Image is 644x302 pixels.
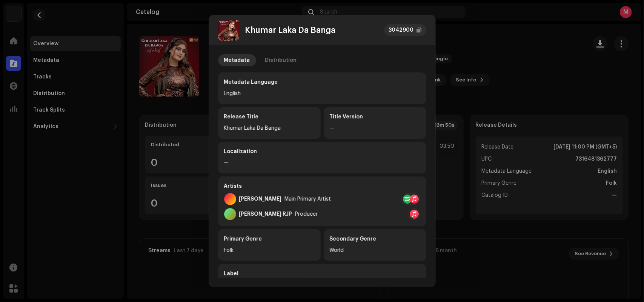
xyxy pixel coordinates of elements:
[218,20,239,41] img: a4712781-f943-416b-990d-136ac960a0e0
[389,26,414,35] div: 3042900
[224,113,315,121] div: Release Title
[295,211,318,217] div: Producer
[224,148,420,155] div: Localization
[239,211,292,217] div: [PERSON_NAME] RJP
[245,26,336,35] div: Khumar Laka Da Banga
[224,158,420,167] div: —
[224,270,420,277] div: Label
[265,54,297,66] div: Distribution
[224,89,420,98] div: English
[224,54,250,66] div: Metadata
[224,235,315,243] div: Primary Genre
[285,196,331,202] div: Main Primary Artist
[224,78,420,86] div: Metadata Language
[224,124,315,133] div: Khumar Laka Da Banga
[330,113,420,121] div: Title Version
[224,246,315,255] div: Folk
[330,246,420,255] div: World
[239,196,282,202] div: [PERSON_NAME]
[224,182,420,190] div: Artists
[330,124,420,133] div: —
[330,235,420,243] div: Secondary Genre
